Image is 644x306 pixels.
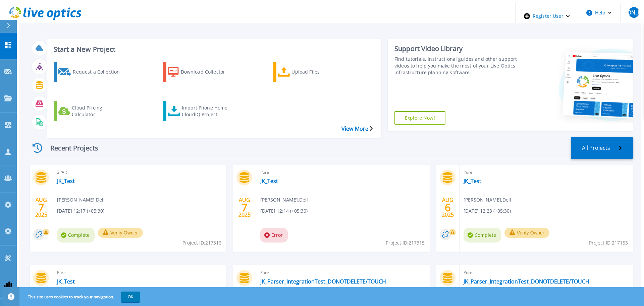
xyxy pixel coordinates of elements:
span: [PERSON_NAME] , Dell [57,196,105,204]
a: JK_Parser_IntegrationTest_DONOTDELETE/TOUCH [260,278,386,285]
span: Pure [464,169,629,176]
div: Recent Projects [29,140,109,156]
div: AUG 2025 [35,195,48,220]
div: Find tutorials, instructional guides and other support videos to help you make the most of your L... [394,56,519,76]
a: Explore Now! [394,111,445,125]
span: Project ID: 217315 [386,239,425,247]
span: 3PAR [57,169,222,176]
a: JK_Test [57,278,75,285]
span: [PERSON_NAME] , Dell [260,196,308,204]
span: 7 [38,205,44,210]
a: JK_Test [464,178,481,184]
a: JK_Test [57,178,75,184]
a: JK_Test [260,178,278,184]
div: AUG 2025 [238,195,251,220]
span: [DATE] 12:17 (+05:30) [57,207,104,215]
div: Download Collector [181,63,234,80]
button: OK [121,292,140,302]
span: Pure [260,169,426,176]
span: 7 [241,205,248,210]
span: Pure [57,269,222,276]
a: Cloud Pricing Calculator [54,101,135,121]
span: [DATE] 12:14 (+05:30) [260,207,308,215]
span: Error [260,228,288,243]
button: Verify Owner [504,228,549,238]
div: Import Phone Home CloudIQ Project [182,103,235,120]
a: Download Collector [163,62,245,82]
span: Project ID: 217153 [589,239,628,247]
span: [DATE] 12:23 (+05:30) [464,207,511,215]
h3: Start a New Project [54,46,372,53]
a: JK_Parser_IntegrationTest_DONOTDELETE/TOUCH [464,278,589,285]
div: Register User [516,3,578,30]
span: Project ID: 217316 [182,239,221,247]
span: [PERSON_NAME] , Dell [464,196,511,204]
span: This site uses cookies to track your navigation. [21,292,140,302]
a: Request a Collection [54,62,135,82]
div: AUG 2025 [441,195,454,220]
span: Pure [260,269,426,276]
button: Verify Owner [98,228,143,238]
span: 6 [445,205,451,210]
div: Support Video Library [394,44,519,53]
span: Complete [57,228,95,243]
div: Request a Collection [73,63,126,80]
div: Upload Files [291,63,345,80]
a: All Projects [571,137,633,159]
span: Complete [464,228,501,243]
span: Pure [464,269,629,276]
div: Cloud Pricing Calculator [72,103,125,120]
a: View More [341,126,373,132]
a: Upload Files [273,62,355,82]
button: Help [578,3,620,23]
